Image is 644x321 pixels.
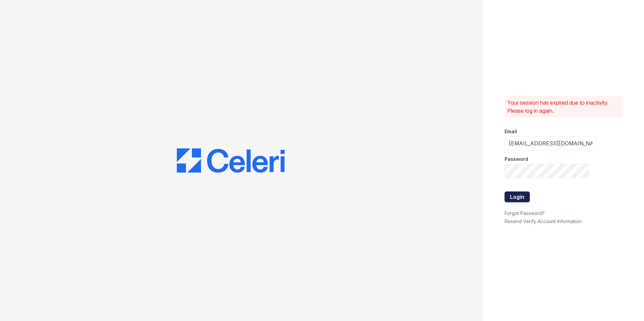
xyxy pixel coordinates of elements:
[177,148,285,173] img: CE_Logo_Blue-a8612792a0a2168367f1c8372b55b34899dd931a85d93a1a3d3e32e68fde9ad4.png
[505,128,517,135] label: Email
[507,99,620,115] p: Your session has expired due to inactivity. Please log in again.
[505,191,530,202] button: Login
[505,210,545,216] a: Forgot Password?
[505,156,528,163] label: Password
[505,218,582,224] a: Resend Verify Account Information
